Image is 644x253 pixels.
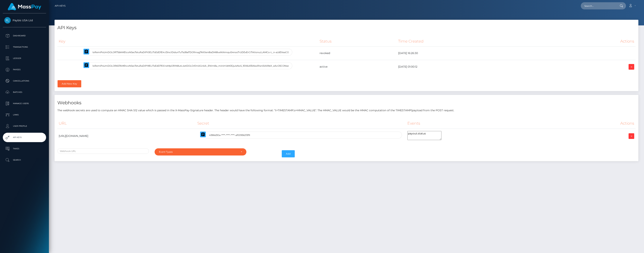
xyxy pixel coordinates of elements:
p: Taxes [4,146,45,152]
h4: Webhooks [57,100,636,106]
input: Search... [581,2,616,9]
a: API Keys [3,133,46,142]
td: [URL][DOMAIN_NAME] [57,129,196,143]
th: Events [406,118,564,129]
a: Dashboard [3,31,46,40]
div: Event Types [159,150,238,153]
img: MassPay Logo [8,3,41,10]
td: active [318,60,397,74]
button: Event Types [155,148,246,155]
a: Links [3,110,46,120]
a: Cancellations [3,76,46,86]
p: Cancellations [4,78,45,84]
th: Actions [564,118,636,129]
p: Payees [4,67,45,72]
p: Ledger [4,56,45,61]
th: Actions [547,36,636,46]
textarea: payout.status [407,131,441,140]
p: The webhook secrets are used to compute an HMAC SHA 512 value which is passed in the X-MassPay-Si... [57,108,636,112]
th: Secret [196,118,406,129]
p: Dashboard [4,33,45,39]
h4: API Keys [57,24,636,31]
a: Batches [3,88,46,97]
a: User Profile [3,121,46,131]
a: API Keys [55,2,65,10]
p: Search [4,157,45,163]
p: User Profile [4,123,45,129]
a: Transactions [3,42,46,52]
td: revoked [318,46,397,60]
th: Key [57,36,318,46]
p: Links [4,112,45,118]
a: Search [3,155,46,165]
img: Paybis USA Ltd [4,17,11,24]
th: Status [318,36,397,46]
p: Batches [4,89,45,95]
a: Add New Key [58,80,81,87]
button: Add [282,150,295,157]
a: Taxes [3,144,46,153]
p: API Keys [4,135,45,140]
a: Manage Users [3,99,46,108]
th: URL [57,118,196,129]
td: [DATE] 16:26:30 [397,46,547,60]
input: Webhook URL [57,148,149,154]
p: Manage Users [4,101,45,106]
a: Payees [3,65,46,74]
p: Transactions [4,44,45,50]
a: Ledger [3,54,46,63]
th: Time Created [397,36,547,46]
span: Paybis USA Ltd [3,19,46,22]
td: [DATE] 01:00:12 [397,60,547,74]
